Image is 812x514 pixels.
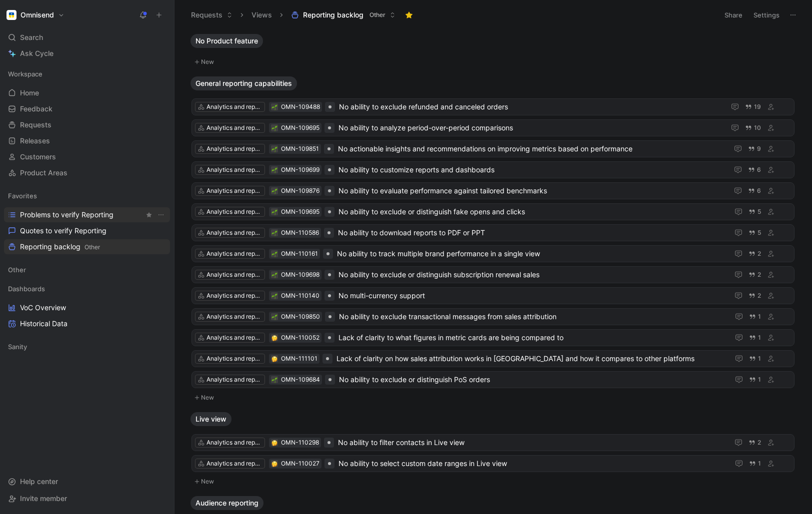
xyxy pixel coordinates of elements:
button: New [190,56,795,68]
button: Share [720,8,747,22]
button: 1 [747,458,763,469]
span: No ability to exclude or distinguish fake opens and clicks [338,206,724,218]
div: OMN-109695 [281,207,319,217]
button: 🌱 [271,103,278,110]
span: Sanity [8,342,27,352]
a: Home [4,85,170,100]
img: Omnisend [6,10,16,20]
button: 2 [746,437,763,448]
span: 5 [757,230,761,236]
button: 🌱 [271,145,278,152]
span: Reporting backlog [20,242,100,252]
div: No Product featureNew [186,34,799,68]
span: Other [8,265,26,275]
div: OMN-110027 [281,459,319,469]
a: Analytics and reports🌱OMN-110161No ability to track multiple brand performance in a single view2 [191,245,794,262]
div: Other [4,262,170,280]
img: 🌱 [271,377,277,383]
span: Product Areas [20,168,67,178]
div: Analytics and reports [206,102,262,112]
button: No Product feature [190,34,263,48]
div: Analytics and reports [206,312,262,322]
img: 🤔 [271,461,277,467]
img: 🤔 [271,335,277,341]
span: Ask Cycle [20,47,53,59]
div: Analytics and reports [206,186,262,196]
div: 🌱 [271,124,278,131]
span: Audience reporting [195,498,258,508]
button: New [190,392,795,404]
img: 🌱 [271,188,277,194]
img: 🌱 [271,167,277,173]
span: General reporting capabilities [195,78,292,88]
span: No Product feature [195,36,258,46]
span: Quotes to verify Reporting [20,226,106,236]
span: Problems to verify Reporting [20,210,113,220]
img: 🌱 [271,104,277,110]
a: Analytics and reports🌱OMN-110586No ability to download reports to PDF or PPT5 [191,224,794,241]
button: 🌱 [271,271,278,278]
span: Other [84,243,100,251]
a: Analytics and reports🌱OMN-109698No ability to exclude or distinguish subscription renewal sales2 [191,266,794,283]
button: View actions [156,210,166,220]
span: No actionable insights and recommendations on improving metrics based on performance [338,143,724,155]
button: 1 [747,311,763,322]
a: Product Areas [4,165,170,180]
button: 🌱 [271,313,278,320]
img: 🌱 [271,125,277,131]
div: Live viewNew [186,412,799,488]
button: 🤔 [271,439,278,446]
a: Analytics and reports🌱OMN-109699No ability to customize reports and dashboards6 [191,161,794,178]
button: Live view [190,412,231,426]
div: Workspace [4,66,170,81]
div: OMN-110298 [281,438,319,448]
button: 10 [743,122,763,133]
a: Analytics and reports🤔OMN-110052Lack of clarity to what figures in metric cards are being compare... [191,329,794,346]
a: Historical Data [4,316,170,331]
a: Reporting backlogOther [4,239,170,254]
span: 2 [757,293,761,299]
span: No ability to exclude refunded and canceled orders [339,101,721,113]
div: Analytics and reports [206,249,262,259]
span: No ability to select custom date ranges in Live view [338,458,725,470]
div: Analytics and reports [206,270,262,280]
button: 5 [746,227,763,238]
span: 19 [754,104,761,110]
span: Releases [20,136,50,146]
h1: Omnisend [20,10,54,19]
button: 🤔 [271,334,278,341]
span: 1 [758,314,761,320]
div: Invite member [4,491,170,506]
button: 🤔 [271,460,278,467]
div: Search [4,30,170,45]
button: OmnisendOmnisend [4,8,67,22]
span: Invite member [20,494,67,503]
span: 6 [757,167,761,173]
button: 5 [746,206,763,217]
button: 🌱 [271,376,278,383]
span: 1 [758,461,761,467]
button: 🌱 [271,292,278,299]
a: Analytics and reports🌱OMN-109684No ability to exclude or distinguish PoS orders1 [191,371,794,388]
a: Analytics and reports🌱OMN-109851No actionable insights and recommendations on improving metrics b... [191,140,794,157]
div: 🌱 [271,208,278,215]
div: OMN-111101 [281,354,317,364]
a: Analytics and reports🌱OMN-109695No ability to analyze period-over-period comparisons10 [191,119,794,136]
button: General reporting capabilities [190,76,297,90]
div: Analytics and reports [206,207,262,217]
span: Search [20,31,43,43]
span: No ability to analyze period-over-period comparisons [338,122,721,134]
div: 🤔 [271,355,278,362]
button: Reporting backlogOther [286,7,400,22]
span: Live view [195,414,226,424]
span: Lack of clarity to what figures in metric cards are being compared to [338,332,725,344]
a: Customers [4,149,170,164]
span: 2 [757,272,761,278]
span: 10 [754,125,761,131]
button: 6 [746,185,763,196]
span: Customers [20,152,56,162]
span: No ability to track multiple brand performance in a single view [337,248,724,260]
